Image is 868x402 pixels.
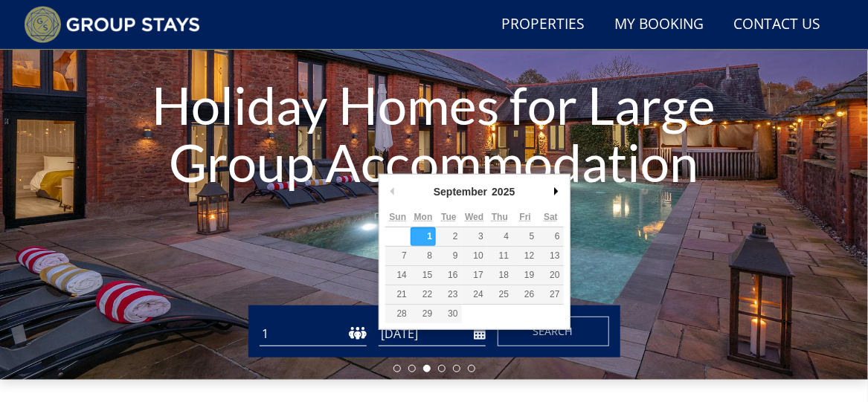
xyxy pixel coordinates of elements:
button: 26 [512,285,538,304]
input: Arrival Date [379,322,486,346]
a: My Booking [608,8,710,42]
span: Search [533,324,573,338]
abbr: Friday [520,212,531,222]
button: 9 [436,247,461,265]
button: 16 [436,266,461,285]
button: 11 [487,247,512,265]
button: 19 [512,266,538,285]
div: September [431,181,489,203]
button: Previous Month [385,181,400,203]
button: 15 [411,266,436,285]
abbr: Saturday [544,212,558,222]
button: 20 [538,266,563,285]
abbr: Monday [414,212,433,222]
button: 8 [411,247,436,265]
button: Next Month [549,181,564,203]
button: 2 [436,227,461,246]
a: Properties [495,8,591,42]
div: 2025 [489,181,517,203]
button: 27 [538,285,563,304]
button: 25 [487,285,512,304]
button: 22 [411,285,436,304]
button: 3 [462,227,487,246]
button: 12 [512,247,538,265]
button: 18 [487,266,512,285]
a: Contact Us [727,8,826,42]
img: Group Stays [24,6,200,43]
button: 21 [385,285,411,304]
button: 23 [436,285,461,304]
button: 4 [487,227,512,246]
abbr: Sunday [389,212,406,222]
h1: Holiday Homes for Large Group Accommodation [130,47,738,221]
button: 30 [436,305,461,323]
button: 13 [538,247,563,265]
button: 6 [538,227,563,246]
button: 1 [411,227,436,246]
button: 7 [385,247,411,265]
button: 5 [512,227,538,246]
button: 17 [462,266,487,285]
button: 14 [385,266,411,285]
abbr: Tuesday [441,212,456,222]
abbr: Wednesday [465,212,483,222]
button: 28 [385,305,411,323]
button: Search [498,317,609,346]
button: 24 [462,285,487,304]
button: 10 [462,247,487,265]
abbr: Thursday [492,212,508,222]
button: 29 [411,305,436,323]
